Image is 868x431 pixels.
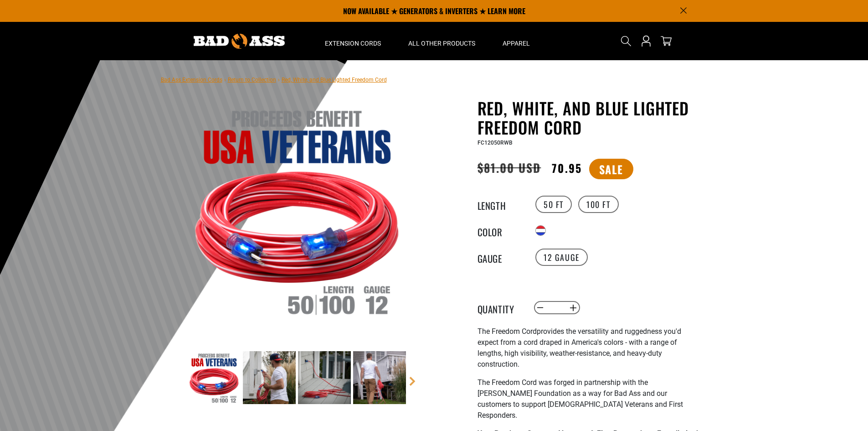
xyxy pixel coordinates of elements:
[325,39,381,47] span: Extension Cords
[619,34,633,48] summary: Search
[224,77,226,83] span: ›
[535,196,572,213] label: 50 FT
[228,77,276,83] a: Return to Collection
[478,99,701,137] h1: Red, White, and Blue Lighted Freedom Cord
[589,159,633,179] span: Sale
[578,196,619,213] label: 100 FT
[478,327,681,369] span: provides the versatility and ruggedness you'd expect from a cord draped in America's colors - wit...
[478,302,523,314] label: Quantity
[478,251,523,263] legend: Gauge
[408,39,475,47] span: All Other Products
[194,34,285,49] img: Bad Ass Extension Cords
[489,22,544,60] summary: Apparel
[408,377,417,386] a: Next
[478,198,523,210] legend: Length
[535,249,588,266] label: 12 Gauge
[282,77,387,83] span: Red, White, and Blue Lighted Freedom Cord
[395,22,489,60] summary: All Other Products
[311,22,395,60] summary: Extension Cords
[161,77,222,83] a: Bad Ass Extension Cords
[478,326,701,370] p: The Freedom Cord
[278,77,280,83] span: ›
[478,159,541,176] s: $81.00 USD
[503,39,530,47] span: Apparel
[478,140,513,146] span: FC12050RWB
[478,225,523,237] legend: Color
[161,74,387,85] nav: breadcrumbs
[478,377,701,421] p: The Freedom Cord was forged in partnership with the [PERSON_NAME] Foundation as a way for Bad Ass...
[552,160,581,176] span: 70.95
